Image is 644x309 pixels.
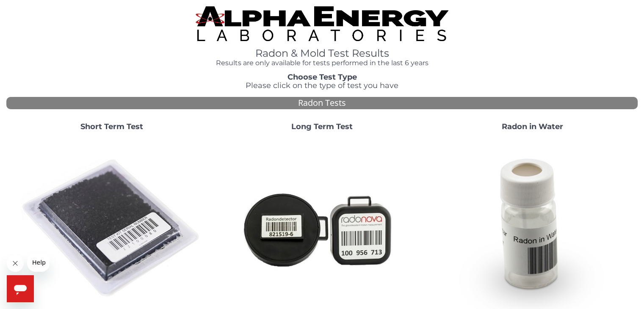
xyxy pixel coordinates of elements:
strong: Long Term Test [291,122,353,131]
h1: Radon & Mold Test Results [196,48,448,59]
iframe: Close message [7,255,24,272]
span: Please click on the type of test you have [246,81,398,90]
div: Radon Tests [6,97,638,109]
img: TightCrop.jpg [196,6,448,41]
strong: Choose Test Type [287,72,357,82]
iframe: Message from company [27,253,50,272]
strong: Short Term Test [80,122,143,131]
h4: Results are only available for tests performed in the last 6 years [196,59,448,67]
strong: Radon in Water [502,122,563,131]
iframe: Button to launch messaging window [7,275,34,302]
